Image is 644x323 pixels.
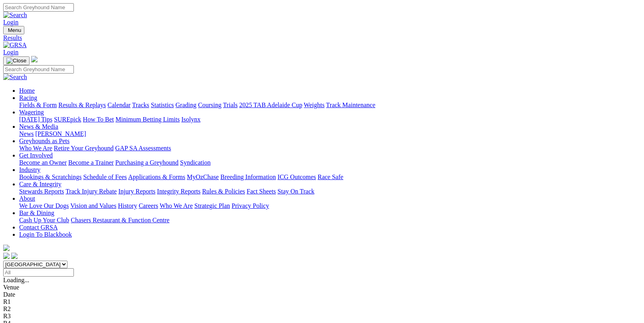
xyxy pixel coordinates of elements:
[19,231,72,238] a: Login To Blackbook
[19,217,641,224] div: Bar & Dining
[3,74,27,81] img: Search
[277,173,316,180] a: ICG Outcomes
[107,102,131,108] a: Calendar
[19,109,44,116] a: Wagering
[3,253,10,259] img: facebook.svg
[19,123,58,130] a: News & Media
[70,202,116,209] a: Vision and Values
[202,188,245,195] a: Rules & Policies
[19,173,641,181] div: Industry
[19,152,53,159] a: Get Involved
[19,159,641,166] div: Get Involved
[19,166,40,173] a: Industry
[176,102,196,108] a: Grading
[19,116,641,123] div: Wagering
[19,130,641,138] div: News & Media
[83,173,127,180] a: Schedule of Fees
[157,188,200,195] a: Integrity Reports
[83,116,114,123] a: How To Bet
[115,145,171,152] a: GAP SA Assessments
[19,159,67,166] a: Become an Owner
[54,116,81,123] a: SUREpick
[8,27,21,33] span: Menu
[223,102,238,108] a: Trials
[277,188,314,195] a: Stay On Track
[19,130,34,137] a: News
[132,102,149,108] a: Tracks
[19,102,57,108] a: Fields & Form
[239,102,302,108] a: 2025 TAB Adelaide Cup
[326,102,375,108] a: Track Maintenance
[151,102,174,108] a: Statistics
[19,181,61,187] a: Care & Integrity
[3,284,641,291] div: Venue
[118,202,137,209] a: History
[19,145,52,152] a: Who We Are
[19,202,641,209] div: About
[128,173,185,180] a: Applications & Forms
[3,42,27,49] img: GRSA
[68,159,114,166] a: Become a Trainer
[19,195,35,202] a: About
[19,188,641,195] div: Care & Integrity
[19,202,69,209] a: We Love Our Dogs
[304,102,325,108] a: Weights
[139,202,158,209] a: Careers
[54,145,114,152] a: Retire Your Greyhound
[3,56,30,65] button: Toggle navigation
[19,217,69,223] a: Cash Up Your Club
[19,173,81,180] a: Bookings & Scratchings
[194,202,230,209] a: Strategic Plan
[71,217,169,223] a: Chasers Restaurant & Function Centre
[115,159,178,166] a: Purchasing a Greyhound
[3,12,27,19] img: Search
[3,268,74,277] input: Select date
[19,138,69,144] a: Greyhounds as Pets
[3,19,18,26] a: Login
[247,188,276,195] a: Fact Sheets
[11,253,18,259] img: twitter.svg
[19,116,52,123] a: [DATE] Tips
[19,145,641,152] div: Greyhounds as Pets
[220,173,276,180] a: Breeding Information
[6,58,26,64] img: Close
[118,188,155,195] a: Injury Reports
[58,102,106,108] a: Results & Replays
[19,188,64,195] a: Stewards Reports
[3,298,641,305] div: R1
[3,49,18,56] a: Login
[160,202,193,209] a: Who We Are
[3,34,641,42] a: Results
[3,3,74,12] input: Search
[317,173,343,180] a: Race Safe
[31,56,38,62] img: logo-grsa-white.png
[19,209,54,216] a: Bar & Dining
[181,116,200,123] a: Isolynx
[3,26,24,34] button: Toggle navigation
[232,202,269,209] a: Privacy Policy
[65,188,117,195] a: Track Injury Rebate
[187,173,219,180] a: MyOzChase
[3,65,74,74] input: Search
[3,305,641,313] div: R2
[3,277,29,283] span: Loading...
[19,87,35,94] a: Home
[3,245,10,251] img: logo-grsa-white.png
[3,291,641,298] div: Date
[35,130,86,137] a: [PERSON_NAME]
[19,94,37,101] a: Racing
[115,116,180,123] a: Minimum Betting Limits
[198,102,222,108] a: Coursing
[3,313,641,320] div: R3
[19,224,57,231] a: Contact GRSA
[19,102,641,109] div: Racing
[180,159,210,166] a: Syndication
